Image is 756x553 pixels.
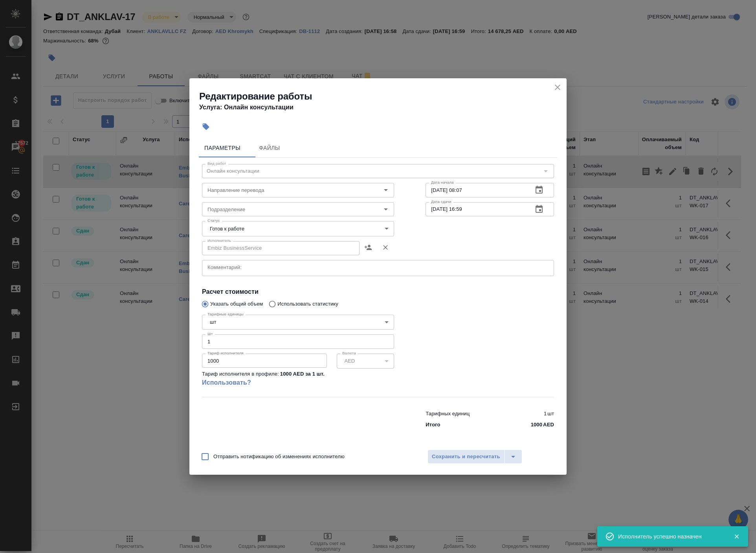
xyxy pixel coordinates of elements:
h4: Расчет стоимости [202,287,554,297]
button: шт [207,319,218,325]
a: Использовать? [202,378,394,387]
h2: Редактирование работы [199,90,567,103]
button: Добавить тэг [197,118,215,135]
div: split button [428,450,522,464]
button: AED [342,358,358,364]
button: Готов к работе [207,225,247,232]
p: 1000 [531,421,542,429]
p: 1 [544,410,547,418]
button: Open [380,184,391,195]
button: Назначить [360,238,377,257]
p: 1000 AED за 1 шт . [280,370,325,378]
span: Отправить нотификацию об изменениях исполнителю [213,453,345,461]
button: Закрыть [728,533,745,540]
span: Параметры [204,143,241,153]
span: Файлы [251,143,288,153]
div: Готов к работе [202,221,394,236]
div: Исполнитель успешно назначен [618,533,722,540]
button: close [552,81,563,93]
div: AED [337,354,395,369]
p: Итого [426,421,440,429]
p: Тарифных единиц [426,410,470,418]
p: Тариф исполнителя в профиле: [202,370,279,378]
button: Open [380,204,391,215]
p: шт [547,410,554,418]
div: шт [202,315,394,330]
button: Сохранить и пересчитать [428,450,505,464]
button: Удалить [377,238,394,257]
p: AED [543,421,554,429]
span: Сохранить и пересчитать [432,452,500,461]
h4: Услуга: Онлайн консультации [199,103,567,112]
